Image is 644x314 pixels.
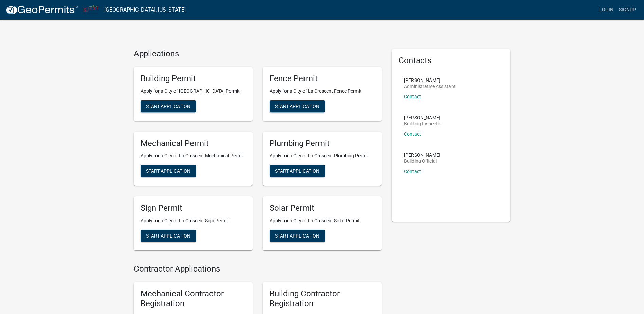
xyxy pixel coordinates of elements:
p: [PERSON_NAME] [404,153,440,157]
p: [PERSON_NAME] [404,78,456,83]
p: Apply for a City of La Crescent Plumbing Permit [270,152,375,159]
p: Apply for a City of La Crescent Mechanical Permit [141,152,246,159]
h4: Applications [134,49,382,59]
p: Administrative Assistant [404,84,456,89]
p: Apply for a City of La Crescent Fence Permit [270,88,375,95]
span: Start Application [275,103,319,109]
h5: Plumbing Permit [270,139,375,149]
p: Apply for a City of La Crescent Solar Permit [270,217,375,224]
a: Contact [404,131,421,137]
h5: Fence Permit [270,74,375,84]
img: City of La Crescent, Minnesota [84,5,99,14]
h5: Building Contractor Registration [270,289,375,309]
span: Start Application [275,168,319,174]
a: Login [596,3,616,16]
h5: Contacts [399,56,504,66]
p: Building Official [404,159,440,163]
span: Start Application [275,233,319,239]
h5: Building Permit [141,74,246,84]
button: Start Application [270,100,325,112]
span: Start Application [146,103,190,109]
button: Start Application [270,165,325,177]
p: Building Inspector [404,121,442,126]
a: Contact [404,169,421,174]
wm-workflow-list-section: Applications [134,49,382,256]
span: Start Application [146,168,190,174]
button: Start Application [141,230,196,242]
h5: Solar Permit [270,203,375,213]
span: Start Application [146,233,190,239]
a: [GEOGRAPHIC_DATA], [US_STATE] [104,4,186,16]
h5: Sign Permit [141,203,246,213]
button: Start Application [141,100,196,112]
p: Apply for a City of La Crescent Sign Permit [141,217,246,224]
p: [PERSON_NAME] [404,115,442,120]
p: Apply for a City of [GEOGRAPHIC_DATA] Permit [141,88,246,95]
button: Start Application [270,230,325,242]
h4: Contractor Applications [134,264,382,274]
a: Contact [404,94,421,99]
h5: Mechanical Contractor Registration [141,289,246,309]
h5: Mechanical Permit [141,139,246,149]
a: Signup [616,3,639,16]
button: Start Application [141,165,196,177]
